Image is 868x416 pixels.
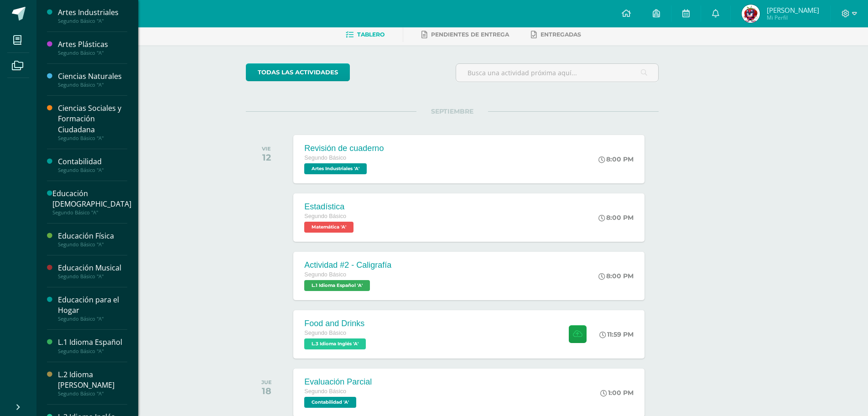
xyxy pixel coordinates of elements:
div: 12 [262,152,271,163]
div: Actividad #2 - Caligrafía [304,260,391,270]
a: Ciencias Sociales y Formación CiudadanaSegundo Básico "A" [58,103,127,141]
div: Educación para el Hogar [58,295,127,316]
a: Educación para el HogarSegundo Básico "A" [58,295,127,322]
div: 8:00 PM [598,272,634,280]
div: 1:00 PM [600,389,634,397]
a: Entregadas [531,27,581,42]
span: Contabilidad 'A' [304,397,356,408]
div: Segundo Básico "A" [58,390,127,397]
div: Segundo Básico "A" [58,316,127,322]
span: Segundo Básico [304,271,346,278]
div: Segundo Básico "A" [58,167,127,173]
div: Segundo Básico "A" [58,241,127,248]
div: Ciencias Naturales [58,71,127,82]
div: Estadística [304,202,356,212]
div: Evaluación Parcial [304,377,372,387]
a: Ciencias NaturalesSegundo Básico "A" [58,71,127,88]
div: Artes Industriales [58,7,127,18]
div: Educación Física [58,231,127,241]
div: L.2 Idioma [PERSON_NAME] [58,369,127,390]
a: Educación MusicalSegundo Básico "A" [58,263,127,280]
span: Matemática 'A' [304,222,353,233]
span: Mi Perfil [767,14,819,21]
div: Food and Drinks [304,319,368,328]
div: Revisión de cuaderno [304,144,384,153]
div: Educación [DEMOGRAPHIC_DATA] [52,188,131,209]
a: ContabilidadSegundo Básico "A" [58,156,127,173]
div: Segundo Básico "A" [58,273,127,280]
div: Segundo Básico "A" [58,18,127,24]
span: Tablero [357,31,385,38]
a: Educación FísicaSegundo Básico "A" [58,231,127,248]
span: Entregadas [541,31,581,38]
div: 8:00 PM [598,213,634,222]
span: SEPTIEMBRE [416,107,488,115]
div: Segundo Básico "A" [52,209,131,216]
div: Segundo Básico "A" [58,135,127,141]
span: Segundo Básico [304,388,346,395]
div: Segundo Básico "A" [58,82,127,88]
span: Pendientes de entrega [431,31,509,38]
div: Contabilidad [58,156,127,167]
span: Segundo Básico [304,155,346,161]
div: 8:00 PM [598,155,634,163]
a: Artes PlásticasSegundo Básico "A" [58,39,127,56]
span: Segundo Básico [304,213,346,219]
span: [PERSON_NAME] [767,5,819,15]
div: Educación Musical [58,263,127,273]
div: 11:59 PM [599,330,634,338]
span: L.3 Idioma Inglés 'A' [304,338,366,349]
img: 845c419f23f6f36a0fa8c9d3b3da8247.png [742,5,760,23]
a: Artes IndustrialesSegundo Básico "A" [58,7,127,24]
a: Pendientes de entrega [421,27,509,42]
div: Ciencias Sociales y Formación Ciudadana [58,103,127,135]
div: L.1 Idioma Español [58,337,127,348]
span: Segundo Básico [304,330,346,336]
div: Segundo Básico "A" [58,50,127,56]
div: VIE [262,146,271,152]
a: Educación [DEMOGRAPHIC_DATA]Segundo Básico "A" [52,188,131,216]
input: Busca una actividad próxima aquí... [456,64,658,82]
a: L.1 Idioma EspañolSegundo Básico "A" [58,337,127,354]
span: L.1 Idioma Español 'A' [304,280,370,291]
div: Artes Plásticas [58,39,127,50]
div: 18 [261,385,272,396]
span: Artes Industriales 'A' [304,163,367,174]
div: Segundo Básico "A" [58,348,127,354]
a: L.2 Idioma [PERSON_NAME]Segundo Básico "A" [58,369,127,397]
div: JUE [261,379,272,385]
a: Tablero [346,27,385,42]
a: todas las Actividades [246,63,350,81]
